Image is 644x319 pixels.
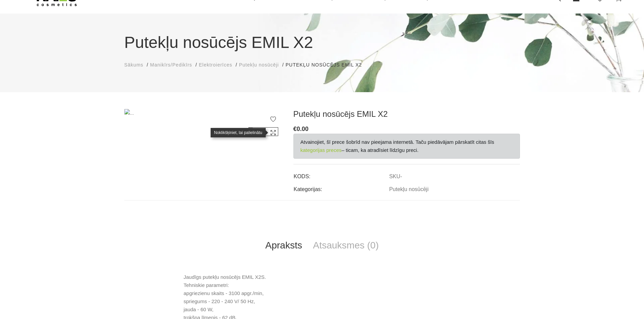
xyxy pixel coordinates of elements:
a: Sākums [124,61,144,69]
td: Kategorijas: [293,181,389,193]
a: Atsauksmes (0) [308,234,384,257]
a: kategorijas preces [301,146,342,154]
span: € [293,126,297,132]
span: Sākums [124,62,144,68]
a: Elektroierīces [199,61,232,69]
a: Putekļu nosūcēji [239,61,279,69]
span: 0.00 [297,126,309,132]
a: Manikīrs/Pedikīrs [150,61,192,69]
td: KODS: [293,168,389,181]
span: Elektroierīces [199,62,232,68]
a: SKU- [389,174,402,180]
h1: Putekļu nosūcējs EMIL X2 [124,30,520,55]
img: ... [248,127,278,136]
h3: Putekļu nosūcējs EMIL X2 [293,109,520,119]
li: Putekļu nosūcējs EMIL X2 [286,61,369,69]
img: ... [124,109,283,117]
span: Putekļu nosūcēji [239,62,279,68]
a: Apraksts [260,234,308,257]
div: Atvainojiet, šī prece šobrīd nav pieejama internetā. Taču piedāvājam pārskatīt citas šīs – ticam,... [293,134,520,159]
a: Putekļu nosūcēji [389,186,429,192]
span: Manikīrs/Pedikīrs [150,62,192,68]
